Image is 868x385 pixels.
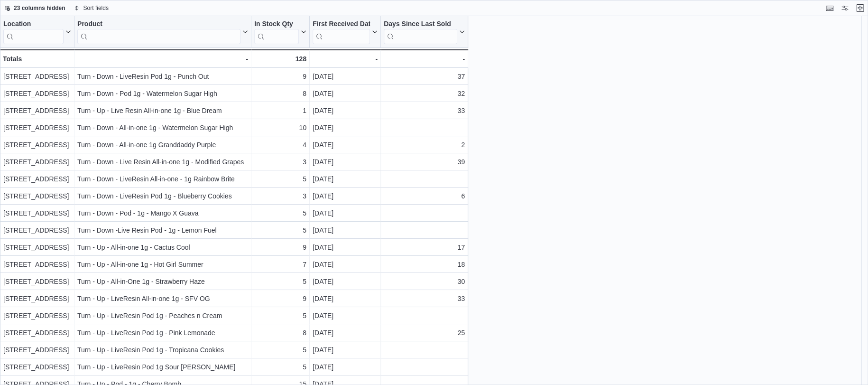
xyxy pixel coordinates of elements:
[254,88,306,99] div: 8
[384,139,465,150] div: 2
[77,20,248,44] button: Product
[313,190,378,202] div: [DATE]
[254,310,306,321] div: 5
[254,327,306,338] div: 8
[77,361,248,373] div: Turn - Up - LiveResin Pod 1g Sour [PERSON_NAME]
[3,225,71,236] div: [STREET_ADDRESS]
[254,156,306,168] div: 3
[254,344,306,356] div: 5
[254,242,306,253] div: 9
[839,2,850,14] button: Display options
[254,105,306,116] div: 1
[313,173,378,185] div: [DATE]
[254,259,306,270] div: 7
[77,327,248,338] div: Turn - Up - LiveResin Pod 1g - Pink Lemonade
[384,105,465,116] div: 33
[313,122,378,133] div: [DATE]
[254,20,299,29] div: In Stock Qty
[313,310,378,321] div: [DATE]
[77,207,248,219] div: Turn - Down - Pod - 1g - Mango X Guava
[77,122,248,133] div: Turn - Down - All-in-one 1g - Watermelon Sugar High
[77,173,248,185] div: Turn - Down - LiveResin All-in-one - 1g Rainbow Brite
[3,139,71,150] div: [STREET_ADDRESS]
[77,20,240,44] div: Product
[3,344,71,356] div: [STREET_ADDRESS]
[77,293,248,304] div: Turn - Up - LiveResin All-in-one 1g - SFV OG
[3,242,71,253] div: [STREET_ADDRESS]
[254,139,306,150] div: 4
[254,122,306,133] div: 10
[384,20,465,44] button: Days Since Last Sold
[3,276,71,287] div: [STREET_ADDRESS]
[824,2,835,14] button: Keyboard shortcuts
[384,20,457,44] div: Days Since Last Sold
[3,190,71,202] div: [STREET_ADDRESS]
[3,327,71,338] div: [STREET_ADDRESS]
[77,139,248,150] div: Turn - Down - All-in-one 1g Granddaddy Purple
[313,88,378,99] div: [DATE]
[384,293,465,304] div: 33
[384,327,465,338] div: 25
[313,207,378,219] div: [DATE]
[254,276,306,287] div: 5
[384,88,465,99] div: 32
[70,2,112,14] button: Sort fields
[3,20,64,44] div: Location
[14,4,65,12] span: 23 columns hidden
[313,327,378,338] div: [DATE]
[254,20,306,44] button: In Stock Qty
[254,173,306,185] div: 5
[254,71,306,82] div: 9
[313,20,370,44] div: First Received Date
[3,71,71,82] div: [STREET_ADDRESS]
[313,20,370,29] div: First Received Date
[384,20,457,29] div: Days Since Last Sold
[854,2,866,14] button: Exit fullscreen
[77,156,248,168] div: Turn - Down - Live Resin All-in-one 1g - Modified Grapes
[3,20,64,29] div: Location
[384,242,465,253] div: 17
[77,53,248,65] div: -
[254,293,306,304] div: 9
[3,53,71,65] div: Totals
[77,71,248,82] div: Turn - Down - LiveResin Pod 1g - Punch Out
[313,344,378,356] div: [DATE]
[77,190,248,202] div: Turn - Down - LiveResin Pod 1g - Blueberry Cookies
[3,88,71,99] div: [STREET_ADDRESS]
[3,122,71,133] div: [STREET_ADDRESS]
[384,190,465,202] div: 6
[313,139,378,150] div: [DATE]
[384,53,465,65] div: -
[77,20,240,29] div: Product
[254,225,306,236] div: 5
[254,207,306,219] div: 5
[77,105,248,116] div: Turn - Up - Live Resin All-in-one 1g - Blue Dream
[313,276,378,287] div: [DATE]
[3,105,71,116] div: [STREET_ADDRESS]
[254,20,299,44] div: In Stock Qty
[313,259,378,270] div: [DATE]
[384,276,465,287] div: 30
[313,225,378,236] div: [DATE]
[77,225,248,236] div: Turn - Down -Live Resin Pod - 1g - Lemon Fuel
[83,4,109,12] span: Sort fields
[77,310,248,321] div: Turn - Up - LiveResin Pod 1g - Peaches n Cream
[77,276,248,287] div: Turn - Up - All-in-One 1g - Strawberry Haze
[313,20,378,44] button: First Received Date
[313,71,378,82] div: [DATE]
[384,71,465,82] div: 37
[3,361,71,373] div: [STREET_ADDRESS]
[384,259,465,270] div: 18
[254,190,306,202] div: 3
[254,53,306,65] div: 128
[77,259,248,270] div: Turn - Up - All-in-one 1g - Hot Girl Summer
[313,293,378,304] div: [DATE]
[77,242,248,253] div: Turn - Up - All-in-one 1g - Cactus Cool
[3,259,71,270] div: [STREET_ADDRESS]
[313,105,378,116] div: [DATE]
[313,242,378,253] div: [DATE]
[77,88,248,99] div: Turn - Down - Pod 1g - Watermelon Sugar High
[3,310,71,321] div: [STREET_ADDRESS]
[0,2,69,14] button: 23 columns hidden
[313,361,378,373] div: [DATE]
